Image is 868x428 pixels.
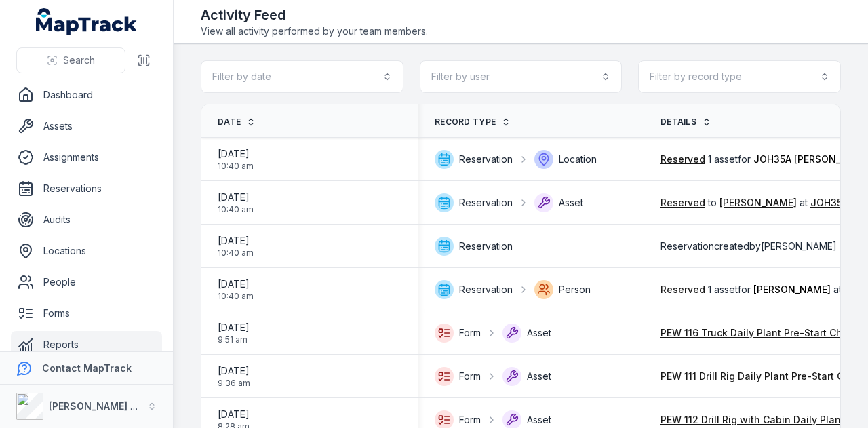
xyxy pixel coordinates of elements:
[459,239,513,253] span: Reservation
[218,234,254,258] time: 25/08/2025, 10:40:18 am
[11,269,162,296] a: People
[660,153,705,166] a: Reserved
[218,248,254,258] span: 10:40 am
[753,284,831,295] span: [PERSON_NAME]
[559,153,597,166] span: Location
[459,283,513,296] span: Reservation
[660,117,711,128] a: Details
[218,291,254,302] span: 10:40 am
[660,196,705,210] a: Reserved
[11,175,162,202] a: Reservations
[459,370,481,383] span: Form
[218,364,250,389] time: 25/08/2025, 9:36:03 am
[435,117,511,128] a: Record Type
[559,196,583,210] span: Asset
[435,117,496,128] span: Record Type
[11,81,162,109] a: Dashboard
[218,147,254,172] time: 25/08/2025, 10:40:18 am
[218,408,250,421] span: [DATE]
[218,191,254,215] time: 25/08/2025, 10:40:18 am
[660,117,696,128] span: Details
[16,47,125,73] button: Search
[11,300,162,327] a: Forms
[201,60,403,93] button: Filter by date
[218,234,254,248] span: [DATE]
[719,196,797,210] a: [PERSON_NAME]
[559,283,591,296] span: Person
[527,370,551,383] span: Asset
[11,331,162,358] a: Reports
[63,54,95,67] span: Search
[459,413,481,427] span: Form
[420,60,623,93] button: Filter by user
[11,237,162,265] a: Locations
[218,277,254,302] time: 25/08/2025, 10:40:18 am
[218,147,254,161] span: [DATE]
[660,283,705,296] a: Reserved
[218,334,250,345] span: 9:51 am
[638,60,841,93] button: Filter by record type
[218,161,254,172] span: 10:40 am
[218,117,256,128] a: Date
[527,326,551,340] span: Asset
[49,400,160,412] strong: [PERSON_NAME] Group
[660,239,837,253] span: Reservation created by [PERSON_NAME]
[218,204,254,215] span: 10:40 am
[459,196,513,210] span: Reservation
[218,364,250,378] span: [DATE]
[218,117,241,128] span: Date
[527,413,551,427] span: Asset
[459,326,481,340] span: Form
[218,277,254,291] span: [DATE]
[201,5,428,24] h2: Activity Feed
[218,321,250,334] span: [DATE]
[11,144,162,171] a: Assignments
[218,191,254,204] span: [DATE]
[218,378,250,389] span: 9:36 am
[201,24,428,38] span: View all activity performed by your team members.
[42,362,132,374] strong: Contact MapTrack
[11,113,162,140] a: Assets
[459,153,513,166] span: Reservation
[218,321,250,345] time: 25/08/2025, 9:51:18 am
[36,8,138,35] a: MapTrack
[11,206,162,233] a: Audits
